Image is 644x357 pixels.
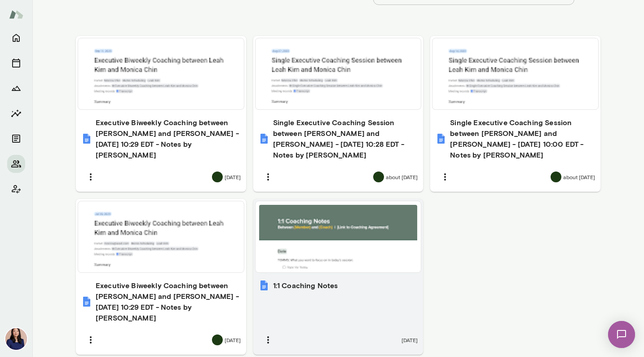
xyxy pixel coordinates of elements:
[386,173,418,181] span: about [DATE]
[273,117,418,160] h6: Single Executive Coaching Session between [PERSON_NAME] and [PERSON_NAME] - [DATE] 10:28 EDT - No...
[401,336,418,343] span: [DATE]
[96,117,241,160] h6: Executive Biweekly Coaching between [PERSON_NAME] and [PERSON_NAME] - [DATE] 10:29 EDT - Notes by...
[273,280,338,291] h6: 1:1 Coaching Notes
[9,6,23,23] img: Mento
[212,172,223,182] img: Monica Chin
[7,79,25,97] button: Growth Plan
[225,173,241,181] span: [DATE]
[259,133,269,144] img: Single Executive Coaching Session between Leah Kim and Monica Chin - 2025/08/27 10:28 EDT - Notes...
[373,172,384,182] img: Monica Chin
[7,29,25,47] button: Home
[7,180,25,198] button: Client app
[5,328,27,350] img: Leah Kim
[212,334,223,345] img: Monica Chin
[96,280,241,323] h6: Executive Biweekly Coaching between [PERSON_NAME] and [PERSON_NAME] - [DATE] 10:29 EDT - Notes by...
[7,130,25,148] button: Documents
[7,155,25,173] button: Members
[259,280,269,291] img: 1:1 Coaching Notes
[7,54,25,72] button: Sessions
[563,173,595,181] span: about [DATE]
[450,117,595,160] h6: Single Executive Coaching Session between [PERSON_NAME] and [PERSON_NAME] - [DATE] 10:00 EDT - No...
[81,296,92,307] img: Executive Biweekly Coaching between Leah Kim and Monica Chin - 2025/07/30 10:29 EDT - Notes by Ge...
[81,133,92,144] img: Executive Biweekly Coaching between Leah Kim and Monica Chin - 2025/09/11 10:29 EDT - Notes by Ge...
[225,336,241,343] span: [DATE]
[436,133,446,144] img: Single Executive Coaching Session between Leah Kim and Monica Chin - 2025/08/14 10:00 EDT - Notes...
[551,172,561,182] img: Monica Chin
[7,104,25,122] button: Insights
